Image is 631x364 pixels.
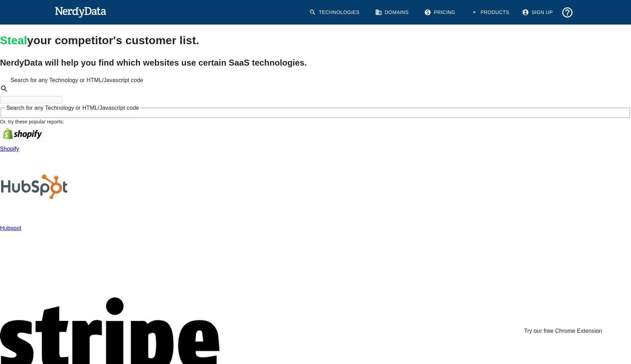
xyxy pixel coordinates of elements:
a: Pricing [420,4,461,21]
span: Search for any Technology or HTML/Javascript code [6,105,139,111]
a: Domains [371,4,414,21]
a: Sign Up [518,4,558,21]
button: Support and Documentation [558,4,576,21]
button: Products [467,4,515,21]
div: Try our free Chrome Extension [524,327,602,335]
a: Technologies [305,4,365,21]
img: NerdyData.com [55,5,106,19]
